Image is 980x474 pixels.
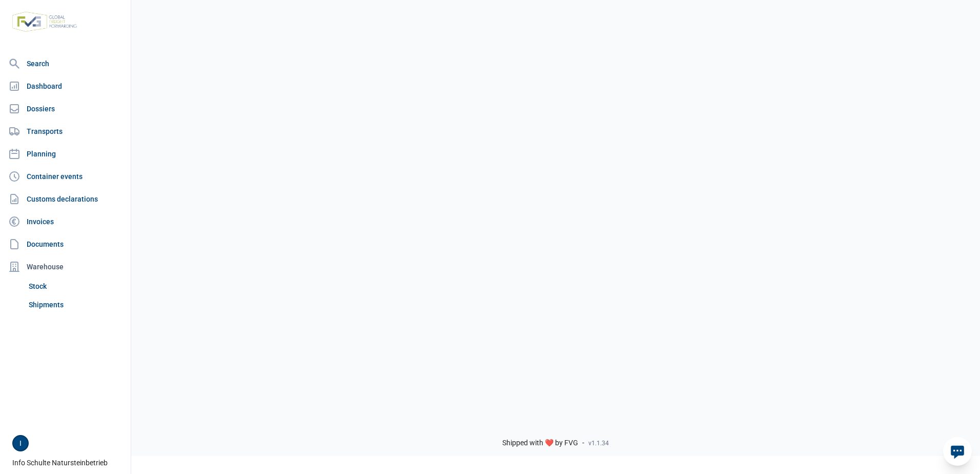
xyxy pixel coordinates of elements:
[4,234,127,254] a: Documents
[4,53,127,74] a: Search
[25,277,127,295] a: Stock
[582,439,584,448] span: -
[4,121,127,142] a: Transports
[8,8,81,36] img: FVG - Global freight forwarding
[4,98,127,119] a: Dossiers
[4,189,127,209] a: Customs declarations
[588,439,609,447] span: v1.1.34
[4,144,127,164] a: Planning
[12,435,29,451] button: I
[12,435,125,468] div: Info Schulte Natursteinbetrieb
[4,166,127,187] a: Container events
[4,256,127,277] div: Warehouse
[4,211,127,232] a: Invoices
[25,295,127,314] a: Shipments
[4,76,127,96] a: Dashboard
[502,439,578,448] span: Shipped with ❤️ by FVG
